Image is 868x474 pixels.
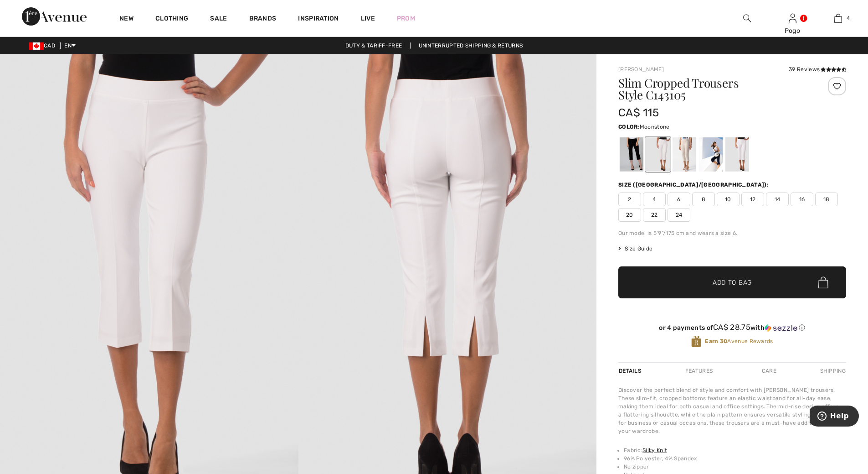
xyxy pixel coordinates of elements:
[789,13,796,24] img: My Info
[624,446,846,454] li: Fabric:
[397,14,415,23] a: Prom
[705,338,727,344] strong: Earn 30
[754,363,784,379] div: Care
[810,406,859,428] iframe: Opens a widget where you can find more information
[834,13,842,24] img: My Bag
[29,42,44,50] img: Canadian Dollar
[119,15,134,24] a: New
[713,323,750,332] span: CA$ 28.75
[640,124,670,130] span: Moonstone
[618,266,846,298] button: Add to Bag
[646,137,670,172] div: Vanilla 30
[618,386,846,435] div: Discover the perfect blend of style and comfort with [PERSON_NAME] trousers. These slim-fit, crop...
[699,137,723,172] div: Midnight Blue 40
[668,193,690,206] span: 6
[618,208,641,222] span: 20
[847,14,850,22] span: 4
[717,193,740,206] span: 10
[678,363,720,379] div: Features
[642,447,667,453] a: Silky Knit
[705,337,773,345] span: Avenue Rewards
[618,106,659,119] span: CA$ 115
[643,208,666,222] span: 22
[618,229,846,237] div: Our model is 5'9"/175 cm and wears a size 6.
[155,15,188,24] a: Clothing
[620,137,643,172] div: Black
[766,193,789,206] span: 14
[789,14,796,22] a: Sign In
[743,13,751,24] img: search the website
[815,193,838,206] span: 18
[818,276,828,288] img: Bag.svg
[64,42,76,49] span: EN
[741,193,764,206] span: 12
[624,454,846,463] li: 96% Polyester, 4% Spandex
[618,66,664,73] a: [PERSON_NAME]
[618,124,640,130] span: Color:
[249,15,277,24] a: Brands
[618,77,808,101] h1: Slim Cropped Trousers Style C143105
[618,323,846,332] div: or 4 payments of with
[29,42,59,49] span: CAD
[791,193,813,206] span: 16
[361,14,375,23] a: Live
[816,13,860,24] a: 4
[618,193,641,206] span: 2
[618,245,652,253] span: Size Guide
[725,137,749,172] div: White
[618,323,846,335] div: or 4 payments ofCA$ 28.75withSezzle Click to learn more about Sezzle
[713,278,752,287] span: Add to Bag
[668,208,690,222] span: 24
[643,193,666,206] span: 4
[618,363,644,379] div: Details
[22,7,87,26] img: 1ère Avenue
[673,137,696,172] div: Moonstone
[789,65,846,73] div: 39 Reviews
[298,15,339,24] span: Inspiration
[210,15,227,24] a: Sale
[770,26,815,36] div: Pogo
[624,463,846,471] li: No zipper
[691,335,701,348] img: Avenue Rewards
[692,193,715,206] span: 8
[618,181,770,189] div: Size ([GEOGRAPHIC_DATA]/[GEOGRAPHIC_DATA]):
[818,363,846,379] div: Shipping
[765,324,797,332] img: Sezzle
